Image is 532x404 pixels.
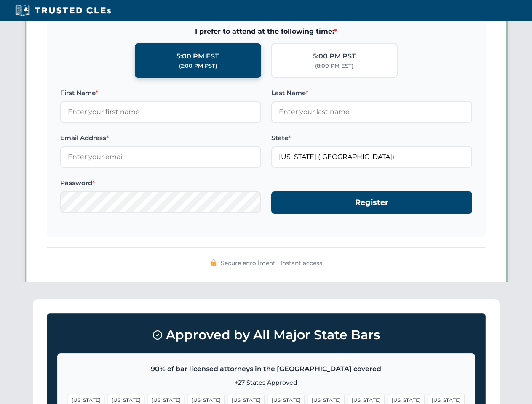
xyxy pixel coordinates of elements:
[271,133,472,143] label: State
[60,178,261,188] label: Password
[210,259,217,266] img: 🔒
[176,51,219,62] div: 5:00 PM EST
[57,324,475,346] h3: Approved by All Major State Bars
[271,146,472,167] input: Florida (FL)
[221,258,322,268] span: Secure enrollment • Instant access
[179,62,217,70] div: (2:00 PM PST)
[271,101,472,122] input: Enter your last name
[60,88,261,98] label: First Name
[271,88,472,98] label: Last Name
[68,364,465,375] p: 90% of bar licensed attorneys in the [GEOGRAPHIC_DATA] covered
[60,146,261,167] input: Enter your email
[68,378,465,387] p: +27 States Approved
[13,4,113,17] img: Trusted CLEs
[313,51,356,62] div: 5:00 PM PST
[60,26,472,37] span: I prefer to attend at the following time:
[271,191,472,214] button: Register
[60,101,261,122] input: Enter your first name
[315,62,353,70] div: (8:00 PM EST)
[60,133,261,143] label: Email Address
